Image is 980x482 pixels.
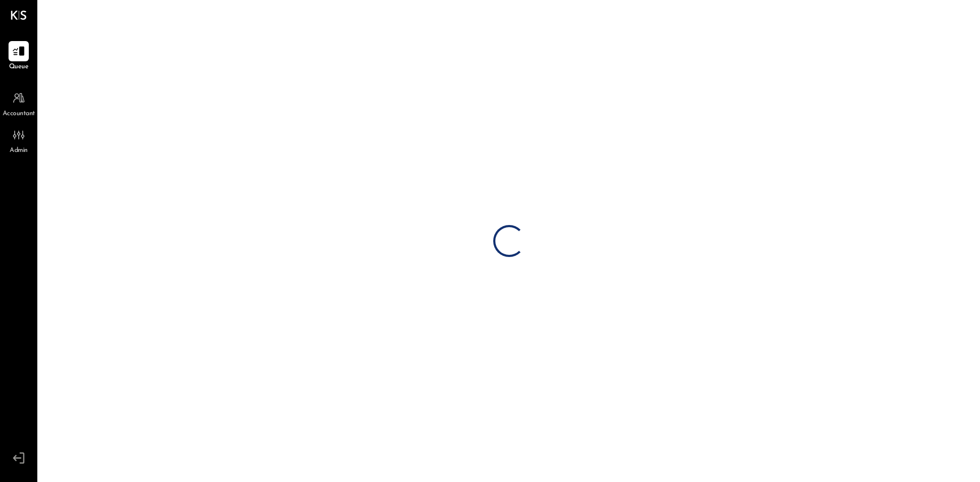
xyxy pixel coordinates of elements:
a: Accountant [1,88,37,119]
span: Admin [10,146,28,156]
span: Accountant [3,109,35,119]
a: Queue [1,41,37,72]
a: Admin [1,125,37,156]
span: Queue [9,62,29,72]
